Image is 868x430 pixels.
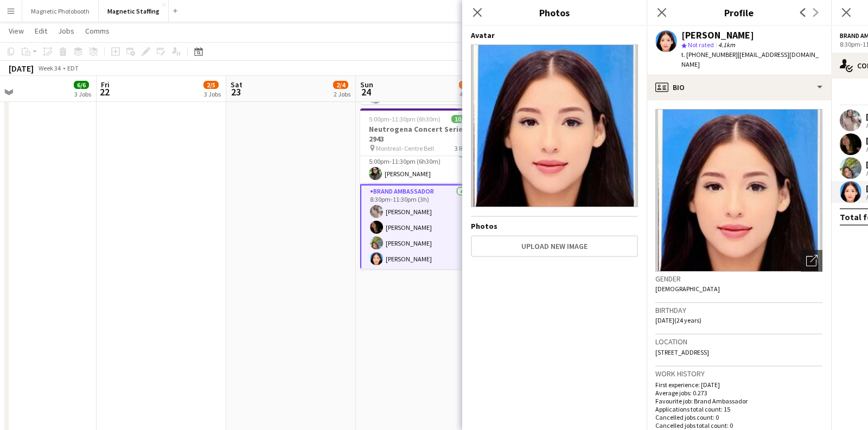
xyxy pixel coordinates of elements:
[101,80,110,89] span: Fri
[455,144,473,152] span: 3 Roles
[655,305,822,315] h3: Birthday
[801,250,822,272] div: Open photos pop-in
[9,26,24,36] span: View
[655,285,720,293] span: [DEMOGRAPHIC_DATA]
[74,90,91,98] div: 3 Jobs
[360,147,482,184] app-card-role: Team Lead1/15:00pm-11:30pm (6h30m)[PERSON_NAME]
[688,41,714,49] span: Not rated
[360,184,482,271] app-card-role: Brand Ambassador4/48:30pm-11:30pm (3h)[PERSON_NAME][PERSON_NAME][PERSON_NAME][PERSON_NAME]
[716,41,737,49] span: 4.1km
[655,389,822,397] p: Average jobs: 0.273
[30,24,52,38] a: Edit
[451,115,473,123] span: 10/10
[647,5,831,20] h3: Profile
[359,86,373,98] span: 24
[9,63,34,74] div: [DATE]
[231,80,242,89] span: Sat
[369,115,441,123] span: 5:00pm-11:30pm (6h30m)
[655,337,822,346] h3: Location
[229,86,242,98] span: 23
[74,81,89,89] span: 6/6
[203,81,219,89] span: 2/5
[462,5,647,20] h3: Photos
[655,405,822,413] p: Applications total count: 15
[99,1,169,22] button: Magnetic Staffing
[67,64,79,72] div: EDT
[360,124,482,144] h3: Neutrogena Concert Series 2943
[85,26,110,36] span: Comms
[655,369,822,378] h3: Work history
[99,86,110,98] span: 22
[204,90,221,98] div: 3 Jobs
[681,50,738,59] span: t. [PHONE_NUMBER]
[333,81,348,89] span: 2/4
[459,90,480,98] div: 4 Jobs
[360,80,373,89] span: Sun
[655,109,822,272] img: Crew avatar or photo
[376,144,434,152] span: Montreal- Centre Bell
[334,90,350,98] div: 2 Jobs
[655,421,822,429] p: Cancelled jobs total count: 0
[471,235,638,257] button: Upload new image
[54,24,79,38] a: Jobs
[647,74,831,100] div: Bio
[4,24,28,38] a: View
[655,381,822,389] p: First experience: [DATE]
[36,64,63,72] span: Week 34
[681,50,819,68] span: | [EMAIL_ADDRESS][DOMAIN_NAME]
[655,348,709,356] span: [STREET_ADDRESS]
[655,413,822,421] p: Cancelled jobs count: 0
[655,316,701,324] span: [DATE] (24 years)
[360,108,482,269] app-job-card: 5:00pm-11:30pm (6h30m)10/10Neutrogena Concert Series 2943 Montreal- Centre Bell3 Roles[PERSON_NAM...
[58,26,74,36] span: Jobs
[471,30,638,40] h4: Avatar
[81,24,114,38] a: Comms
[471,44,638,207] img: Crew avatar
[655,274,822,284] h3: Gender
[681,30,754,40] div: [PERSON_NAME]
[22,1,99,22] button: Magnetic Photobooth
[655,397,822,405] p: Favourite job: Brand Ambassador
[471,221,638,231] h4: Photos
[35,26,47,36] span: Edit
[459,81,481,89] span: 24/26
